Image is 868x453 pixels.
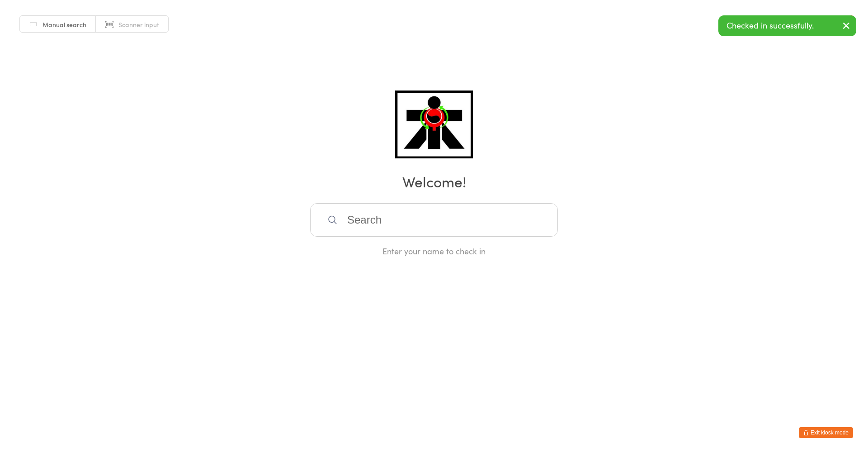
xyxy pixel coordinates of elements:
input: Search [310,203,558,237]
button: Exit kiosk mode [799,427,853,438]
div: Enter your name to check in [310,245,558,257]
img: ATI Martial Arts - Claremont [395,91,472,158]
span: Manual search [42,20,86,29]
div: Checked in successfully. [718,15,856,36]
span: Scanner input [118,20,159,29]
h2: Welcome! [9,171,859,191]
